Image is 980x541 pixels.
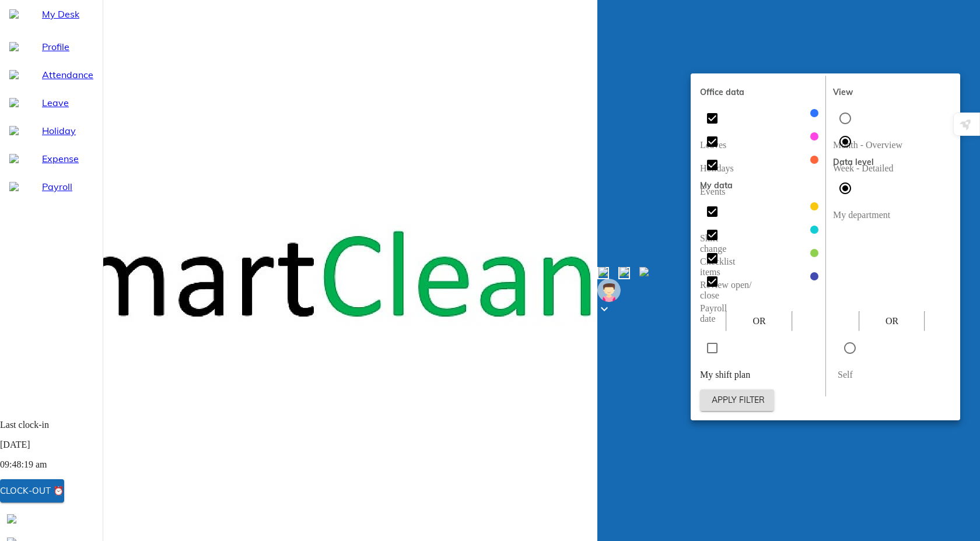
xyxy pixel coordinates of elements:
[700,176,818,195] li: My data
[885,316,898,326] span: OR
[700,303,736,324] p: Payroll date
[752,316,765,326] span: OR
[707,395,716,405] img: filter-outline-16px-w.9f864f78.svg
[700,389,783,411] button: Apply filter
[838,370,870,380] p: Self
[700,370,794,380] p: My shift plan
[700,83,818,101] li: Office data
[833,153,951,171] li: Data level
[709,393,774,407] span: Apply filter
[833,83,951,101] li: View
[833,210,890,220] p: My department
